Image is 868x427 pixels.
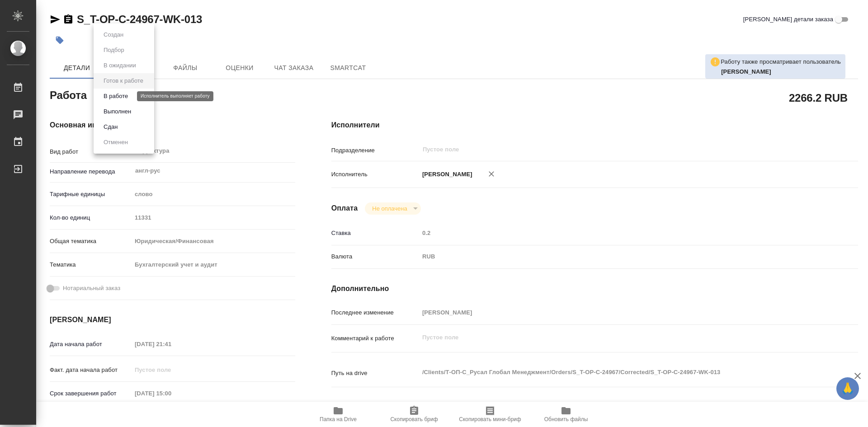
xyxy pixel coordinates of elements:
button: Создан [101,30,126,40]
button: Готов к работе [101,76,146,86]
button: В ожидании [101,61,139,70]
button: Подбор [101,45,127,55]
button: Отменен [101,137,131,147]
button: В работе [101,91,131,101]
button: Выполнен [101,107,134,117]
button: Сдан [101,122,120,132]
